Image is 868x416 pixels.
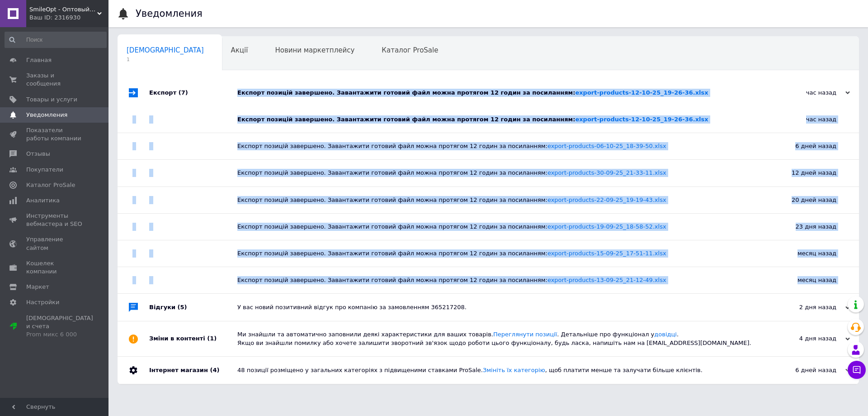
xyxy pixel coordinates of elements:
[547,277,666,283] a: export-products-13-09-25_21-12-49.xlsx
[237,366,759,374] div: 48 позиції розміщено у загальних категоріях з підвищеними ставками ProSale. , щоб платити менше т...
[237,142,746,150] div: Експорт позицій завершено. Завантажити готовий файл можна протягом 12 годин за посиланням:
[759,303,850,311] div: 2 дня назад
[26,126,84,143] span: Показатели работы компании
[654,331,677,338] a: довідці
[493,331,557,338] a: Переглянути позиції
[26,283,49,291] span: Маркет
[547,169,666,176] a: export-products-30-09-25_21-33-11.xlsx
[26,150,50,158] span: Отзывы
[179,89,188,96] span: (7)
[547,143,666,149] a: export-products-06-10-25_18-39-50.xlsx
[575,89,708,96] a: export-products-12-10-25_19-26-36.xlsx
[759,335,850,343] div: 4 дня назад
[275,46,354,54] span: Новини маркетплейсу
[746,160,859,186] div: 12 дней назад
[547,223,666,230] a: export-products-19-09-25_18-58-52.xlsx
[237,89,759,97] div: Експорт позицій завершено. Завантажити готовий файл можна протягом 12 годин за посиланням:
[149,357,237,384] div: Інтернет магазин
[237,330,759,347] div: Ми знайшли та автоматично заповнили деякі характеристики для ваших товарів. . Детальніше про функ...
[26,56,52,64] span: Главная
[26,72,84,88] span: Заказы и сообщения
[237,249,746,258] div: Експорт позицій завершено. Завантажити готовий файл можна протягом 12 годин за посиланням:
[26,111,67,119] span: Уведомления
[746,240,859,267] div: месяц назад
[237,303,759,311] div: У вас новий позитивний відгук про компанію за замовленням 365217208.
[483,367,545,373] a: Змініть їх категорію
[29,5,97,14] span: SmileOpt - Оптовый склад-магазин одежды Смайл Опт 7-й км
[237,276,746,284] div: Експорт позицій завершено. Завантажити готовий файл можна протягом 12 годин за посиланням:
[26,314,93,339] span: [DEMOGRAPHIC_DATA] и счета
[547,250,666,257] a: export-products-15-09-25_17-51-11.xlsx
[759,89,850,97] div: час назад
[746,106,859,133] div: час назад
[746,267,859,293] div: месяц назад
[26,298,59,306] span: Настройки
[26,212,84,228] span: Инструменты вебмастера и SEO
[178,304,187,311] span: (5)
[26,96,77,104] span: Товары и услуги
[746,187,859,213] div: 20 дней назад
[26,330,93,339] div: Prom микс 6 000
[759,366,850,374] div: 6 дней назад
[127,46,204,54] span: [DEMOGRAPHIC_DATA]
[149,321,237,356] div: Зміни в контенті
[746,133,859,159] div: 6 дней назад
[26,235,84,252] span: Управление сайтом
[26,181,75,189] span: Каталог ProSale
[149,294,237,321] div: Відгуки
[207,335,217,342] span: (1)
[127,56,204,63] span: 1
[237,115,746,124] div: Експорт позицій завершено. Завантажити готовий файл можна протягом 12 годин за посиланням:
[848,361,866,379] button: Чат с покупателем
[382,46,438,54] span: Каталог ProSale
[136,8,203,19] h1: Уведомления
[746,214,859,240] div: 23 дня назад
[26,259,84,276] span: Кошелек компании
[237,223,746,231] div: Експорт позицій завершено. Завантажити готовий файл можна протягом 12 годин за посиланням:
[237,169,746,177] div: Експорт позицій завершено. Завантажити готовий файл можна протягом 12 годин за посиланням:
[547,196,666,203] a: export-products-22-09-25_19-19-43.xlsx
[575,116,708,123] a: export-products-12-10-25_19-26-36.xlsx
[149,79,237,106] div: Експорт
[29,14,108,22] div: Ваш ID: 2316930
[5,32,107,48] input: Поиск
[26,166,63,174] span: Покупатели
[26,196,60,205] span: Аналитика
[231,46,248,54] span: Акції
[237,196,746,204] div: Експорт позицій завершено. Завантажити готовий файл можна протягом 12 годин за посиланням:
[210,367,219,373] span: (4)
